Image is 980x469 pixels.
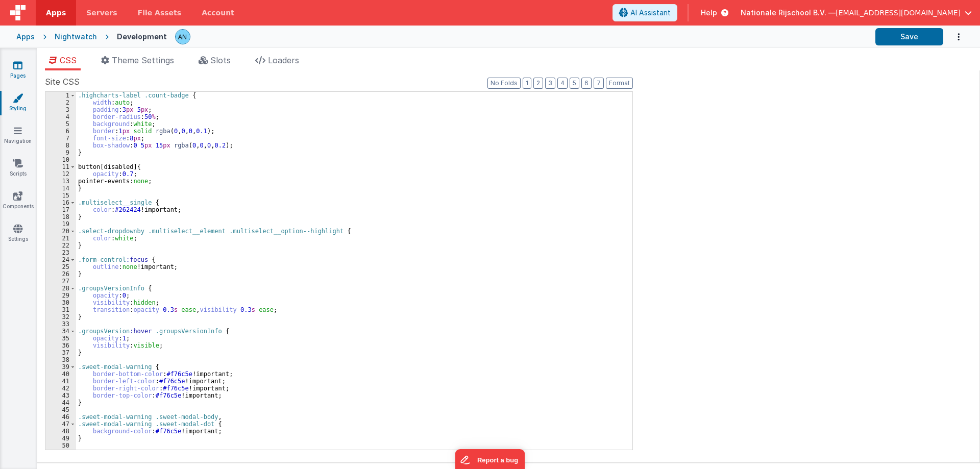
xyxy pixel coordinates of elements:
[45,371,76,378] div: 40
[45,163,76,170] div: 11
[875,28,943,45] button: Save
[45,263,76,270] div: 25
[45,206,76,213] div: 17
[533,78,543,89] button: 2
[45,170,76,178] div: 12
[630,8,671,18] span: AI Assistant
[581,78,592,89] button: 6
[45,192,76,199] div: 15
[45,363,76,371] div: 39
[45,178,76,185] div: 13
[45,392,76,399] div: 43
[45,356,76,363] div: 38
[45,413,76,421] div: 46
[138,8,182,18] span: File Assets
[557,78,568,89] button: 4
[45,92,76,99] div: 1
[45,128,76,135] div: 6
[45,449,76,456] div: 51
[45,406,76,413] div: 45
[45,442,76,449] div: 50
[45,328,76,335] div: 34
[45,220,76,228] div: 19
[45,106,76,113] div: 3
[45,99,76,106] div: 2
[45,399,76,406] div: 44
[45,156,76,163] div: 10
[45,242,76,249] div: 22
[45,285,76,292] div: 28
[45,299,76,306] div: 30
[594,78,604,89] button: 7
[45,313,76,320] div: 32
[45,76,80,88] span: Site CSS
[45,113,76,120] div: 4
[45,249,76,256] div: 23
[606,78,633,89] button: Format
[836,8,961,18] span: [EMAIL_ADDRESS][DOMAIN_NAME]
[45,270,76,278] div: 26
[45,235,76,242] div: 21
[45,278,76,285] div: 27
[45,385,76,392] div: 42
[45,213,76,220] div: 18
[612,4,677,21] button: AI Assistant
[45,256,76,263] div: 24
[45,149,76,156] div: 9
[45,135,76,142] div: 7
[45,428,76,435] div: 48
[45,228,76,235] div: 20
[55,32,97,42] div: Nightwatch
[45,335,76,342] div: 35
[16,32,35,42] div: Apps
[45,306,76,313] div: 31
[45,120,76,128] div: 5
[112,55,174,65] span: Theme Settings
[45,142,76,149] div: 8
[117,32,167,42] div: Development
[45,421,76,428] div: 47
[45,342,76,349] div: 36
[701,8,717,18] span: Help
[45,435,76,442] div: 49
[943,27,964,47] button: Options
[741,8,836,18] span: Nationale Rijschool B.V. —
[570,78,579,89] button: 5
[86,8,117,18] span: Servers
[176,30,190,44] img: f1d78738b441ccf0e1fcb79415a71bae
[45,199,76,206] div: 16
[45,320,76,328] div: 33
[45,378,76,385] div: 41
[45,292,76,299] div: 29
[46,8,66,18] span: Apps
[45,349,76,356] div: 37
[523,78,531,89] button: 1
[545,78,555,89] button: 3
[45,185,76,192] div: 14
[60,55,77,65] span: CSS
[268,55,299,65] span: Loaders
[741,8,972,18] button: Nationale Rijschool B.V. — [EMAIL_ADDRESS][DOMAIN_NAME]
[487,78,521,89] button: No Folds
[210,55,231,65] span: Slots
